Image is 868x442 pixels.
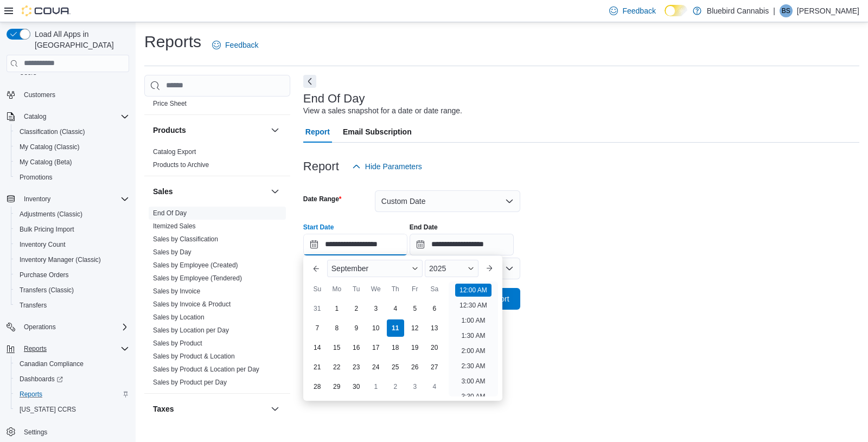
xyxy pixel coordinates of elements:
[11,170,133,185] button: Promotions
[481,260,498,277] button: Next month
[153,326,229,334] a: Sales by Location per Day
[15,403,80,416] a: [US_STATE] CCRS
[15,299,51,312] a: Transfers
[457,360,489,373] li: 2:30 AM
[15,140,84,153] a: My Catalog (Classic)
[225,40,258,50] span: Feedback
[367,300,385,317] div: day-3
[11,402,133,417] button: [US_STATE] CCRS
[153,186,266,197] button: Sales
[144,207,290,393] div: Sales
[20,321,129,334] span: Operations
[343,121,412,143] span: Email Subscription
[153,313,205,321] a: Sales by Location
[15,403,129,416] span: Washington CCRS
[429,264,446,273] span: 2025
[15,171,129,184] span: Promotions
[309,300,326,317] div: day-31
[348,280,365,298] div: Tu
[348,339,365,356] div: day-16
[153,378,227,387] span: Sales by Product per Day
[348,319,365,337] div: day-9
[797,4,859,17] p: [PERSON_NAME]
[20,158,72,166] span: My Catalog (Beta)
[15,125,129,138] span: Classification (Classic)
[15,253,105,266] a: Inventory Manager (Classic)
[153,427,185,434] a: Tax Details
[11,387,133,402] button: Reports
[505,264,514,273] button: Open list of options
[20,301,47,310] span: Transfers
[425,260,478,277] div: Button. Open the year selector. 2025 is currently selected.
[20,173,53,182] span: Promotions
[22,5,71,16] img: Cova
[20,286,74,294] span: Transfers (Classic)
[15,208,129,221] span: Adjustments (Classic)
[328,358,346,376] div: day-22
[410,223,438,232] label: End Date
[153,161,209,169] span: Products to Archive
[622,5,655,16] span: Feedback
[153,222,196,230] span: Itemized Sales
[15,284,129,297] span: Transfers (Classic)
[153,235,218,244] span: Sales by Classification
[153,366,259,373] a: Sales by Product & Location per Day
[15,223,79,236] a: Bulk Pricing Import
[153,403,174,414] h3: Taxes
[426,300,443,317] div: day-6
[11,267,133,283] button: Purchase Orders
[15,373,129,386] span: Dashboards
[24,344,47,353] span: Reports
[15,357,129,370] span: Canadian Compliance
[309,358,326,376] div: day-21
[15,156,129,169] span: My Catalog (Beta)
[15,208,87,221] a: Adjustments (Classic)
[20,321,60,334] button: Operations
[153,248,192,256] a: Sales by Day
[20,110,50,123] button: Catalog
[308,299,444,396] div: September, 2025
[331,264,368,273] span: September
[11,207,133,222] button: Adjustments (Classic)
[153,326,229,335] span: Sales by Location per Day
[665,5,687,16] input: Dark Mode
[11,356,133,371] button: Canadian Compliance
[153,248,192,257] span: Sales by Day
[2,191,133,207] button: Inventory
[15,171,57,184] a: Promotions
[406,280,424,298] div: Fr
[707,4,769,17] p: Bluebird Cannabis
[365,161,422,172] span: Hide Parameters
[153,186,173,197] h3: Sales
[11,283,133,298] button: Transfers (Classic)
[153,313,205,322] span: Sales by Location
[309,280,326,298] div: Su
[24,428,47,437] span: Settings
[406,300,424,317] div: day-5
[328,300,346,317] div: day-1
[2,319,133,335] button: Operations
[455,299,492,312] li: 12:30 AM
[11,252,133,267] button: Inventory Manager (Classic)
[144,31,201,53] h1: Reports
[449,281,498,396] ul: Time
[269,185,282,198] button: Sales
[455,284,492,297] li: 12:00 AM
[387,378,404,395] div: day-2
[303,223,334,232] label: Start Date
[15,156,76,169] a: My Catalog (Beta)
[20,88,129,101] span: Customers
[153,300,231,308] a: Sales by Invoice & Product
[15,284,78,297] a: Transfers (Classic)
[305,121,330,143] span: Report
[2,109,133,124] button: Catalog
[15,373,67,386] a: Dashboards
[15,388,47,401] a: Reports
[426,339,443,356] div: day-20
[15,268,73,281] a: Purchase Orders
[328,378,346,395] div: day-29
[406,358,424,376] div: day-26
[153,209,187,217] a: End Of Day
[375,190,520,212] button: Custom Date
[367,280,385,298] div: We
